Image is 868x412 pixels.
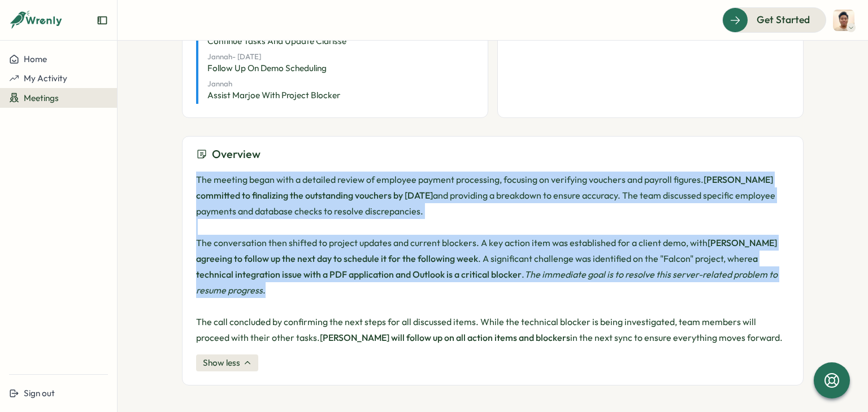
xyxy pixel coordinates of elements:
[320,332,570,343] strong: [PERSON_NAME] will follow up on all action items and blockers
[207,35,346,47] span: Continue Tasks and Update Clarisse
[833,10,854,31] img: Aldwin Ceazar
[722,7,826,32] button: Get Started
[207,79,340,89] span: Jannah
[24,93,59,103] span: Meetings
[24,73,67,84] span: My Activity
[24,54,47,64] span: Home
[203,357,240,369] span: Show less
[757,12,810,27] span: Get Started
[196,354,258,371] button: Show less
[97,15,108,26] button: Expand sidebar
[212,146,261,163] h3: Overview
[207,89,340,102] span: Assist Marjoe with Project Blocker
[196,172,789,345] p: The meeting began with a detailed review of employee payment processing, focusing on verifying vo...
[24,388,55,398] span: Sign out
[207,62,327,74] span: Follow Up on Demo Scheduling
[207,52,327,62] span: Jannah - [DATE]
